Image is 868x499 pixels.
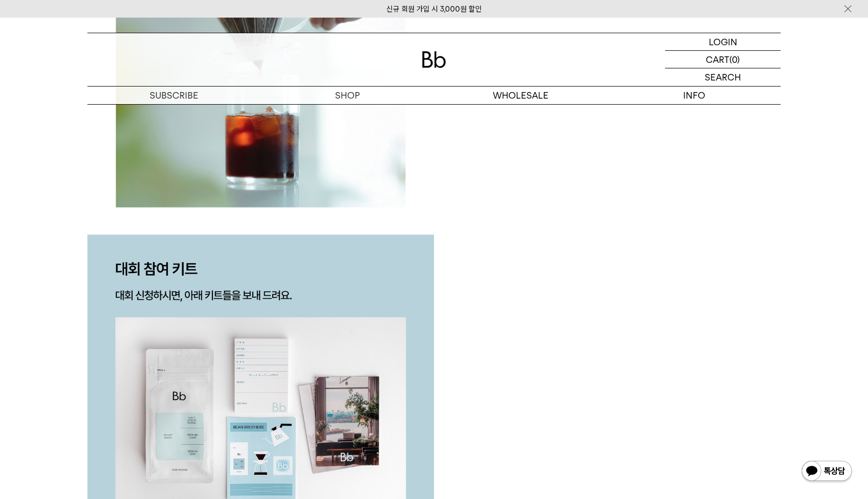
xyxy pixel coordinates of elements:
p: INFO [607,87,781,104]
a: CART (0) [665,51,781,68]
img: 로고 [422,51,446,68]
a: 신규 회원 가입 시 3,000원 할인 [386,5,482,14]
a: SUBSCRIBE [87,87,261,104]
a: SHOP [261,87,434,104]
img: 카카오톡 채널 1:1 채팅 버튼 [801,460,853,484]
p: LOGIN [709,33,737,50]
a: LOGIN [665,33,781,51]
p: SEARCH [705,68,741,86]
p: WHOLESALE [434,87,607,104]
p: CART [706,51,729,68]
p: (0) [729,51,740,68]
